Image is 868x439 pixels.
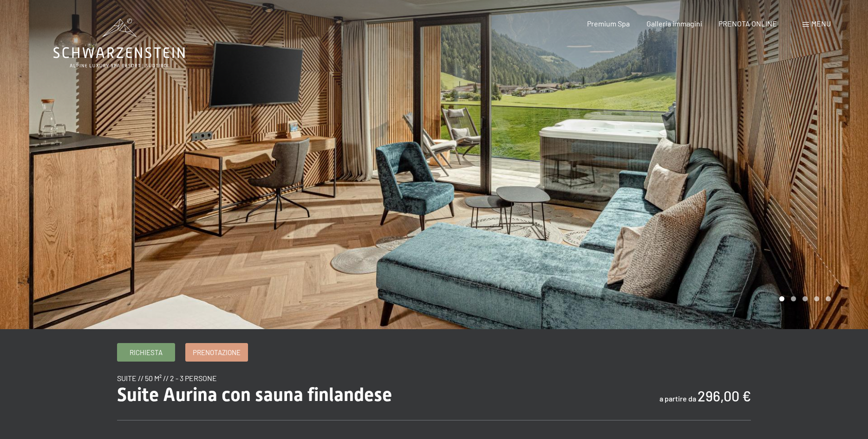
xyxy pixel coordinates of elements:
span: Prenotazione [193,348,241,357]
span: Richiesta [130,348,163,357]
b: 296,00 € [698,388,751,404]
span: Menu [811,19,831,28]
span: Suite Aurina con sauna finlandese [117,384,392,406]
a: Richiesta [117,344,175,361]
span: suite // 50 m² // 2 - 3 persone [117,374,217,382]
a: Premium Spa [587,19,630,28]
a: PRENOTA ONLINE [718,19,777,28]
a: Galleria immagini [646,19,702,28]
span: a partire da [659,394,696,403]
a: Prenotazione [186,344,248,361]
